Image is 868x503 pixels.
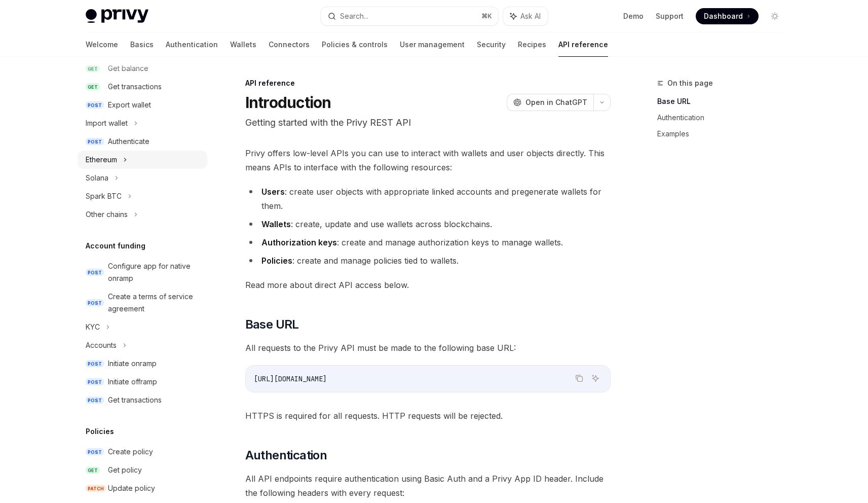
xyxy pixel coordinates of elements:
[245,93,331,112] h1: Introduction
[245,116,611,130] p: Getting started with the Privy REST API
[86,397,104,404] span: POST
[245,278,611,292] span: Read more about direct API access below.
[245,409,611,423] span: HTTPS is required for all requests. HTTP requests will be rejected.
[245,316,299,333] span: Base URL
[78,443,207,461] a: POSTCreate policy
[558,32,608,57] a: API reference
[573,372,586,385] button: Copy the contents from the code block
[78,132,207,151] a: POSTAuthenticate
[108,81,162,93] div: Get transactions
[261,219,291,229] strong: Wallets
[86,172,108,184] div: Solana
[518,32,546,57] a: Recipes
[78,479,207,497] a: PATCHUpdate policy
[321,7,498,25] button: Search...⌘K
[696,8,759,24] a: Dashboard
[86,466,100,474] span: GET
[245,217,611,231] li: : create, update and use wallets across blockchains.
[130,32,154,57] a: Basics
[86,485,106,492] span: PATCH
[657,126,791,142] a: Examples
[86,360,104,368] span: POST
[525,97,587,107] span: Open in ChatGPT
[400,32,465,57] a: User management
[657,93,791,110] a: Base URL
[767,8,783,24] button: Toggle dark mode
[108,376,157,388] div: Initiate offramp
[108,446,153,458] div: Create policy
[245,146,611,174] span: Privy offers low-level APIs you can use to interact with wallets and user objects directly. This ...
[108,135,149,148] div: Authenticate
[78,373,207,391] a: POSTInitiate offramp
[86,138,104,146] span: POST
[86,425,114,438] h5: Policies
[108,394,162,406] div: Get transactions
[86,208,128,221] div: Other chains
[166,32,218,57] a: Authentication
[108,99,151,111] div: Export wallet
[78,288,207,318] a: POSTCreate a terms of service agreement
[86,83,100,91] span: GET
[269,32,310,57] a: Connectors
[477,32,506,57] a: Security
[86,9,148,23] img: light logo
[481,12,492,20] span: ⌘ K
[86,339,117,351] div: Accounts
[86,32,118,57] a: Welcome
[86,269,104,276] span: POST
[230,32,256,57] a: Wallets
[78,354,207,373] a: POSTInitiate onramp
[78,96,207,114] a: POSTExport wallet
[520,11,541,21] span: Ask AI
[245,185,611,213] li: : create user objects with appropriate linked accounts and pregenerate wallets for them.
[657,110,791,126] a: Authentication
[108,482,155,494] div: Update policy
[78,461,207,479] a: GETGet policy
[86,448,104,456] span: POST
[261,256,292,266] strong: Policies
[254,374,327,383] span: [URL][DOMAIN_NAME]
[86,321,100,333] div: KYC
[86,154,117,166] div: Ethereum
[108,464,142,476] div: Get policy
[245,447,327,463] span: Authentication
[86,299,104,307] span: POST
[667,77,713,89] span: On this page
[261,237,337,247] strong: Authorization keys
[322,32,388,57] a: Policies & controls
[86,190,122,202] div: Spark BTC
[78,391,207,409] a: POSTGet transactions
[86,378,104,386] span: POST
[108,291,201,315] div: Create a terms of service agreement
[86,240,145,252] h5: Account funding
[507,94,593,111] button: Open in ChatGPT
[108,357,157,370] div: Initiate onramp
[503,7,548,25] button: Ask AI
[245,472,611,500] span: All API endpoints require authentication using Basic Auth and a Privy App ID header. Include the ...
[261,187,285,197] strong: Users
[589,372,602,385] button: Ask AI
[245,341,611,355] span: All requests to the Privy API must be made to the following base URL:
[78,78,207,96] a: GETGet transactions
[86,117,128,129] div: Import wallet
[78,257,207,288] a: POSTConfigure app for native onramp
[656,11,684,21] a: Support
[86,101,104,109] span: POST
[623,11,644,21] a: Demo
[108,260,201,284] div: Configure app for native onramp
[245,78,611,88] div: API reference
[704,11,743,21] span: Dashboard
[340,10,368,22] div: Search...
[245,254,611,268] li: : create and manage policies tied to wallets.
[245,235,611,249] li: : create and manage authorization keys to manage wallets.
